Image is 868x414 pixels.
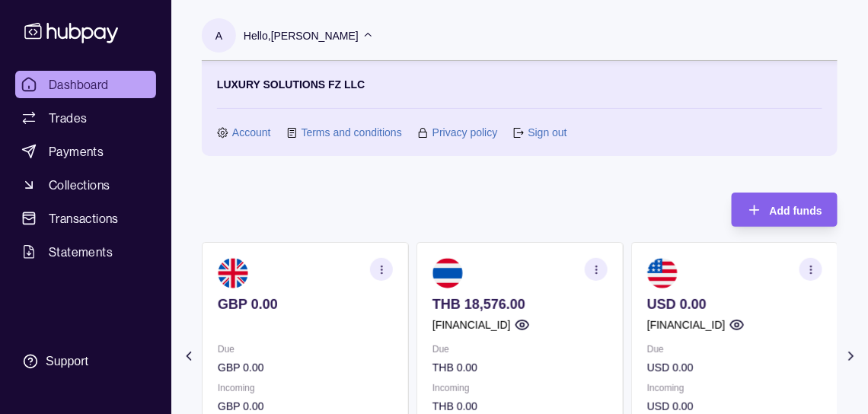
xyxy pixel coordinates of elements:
[232,124,271,141] a: Account
[432,380,608,396] p: Incoming
[49,109,87,127] span: Trades
[46,353,88,370] div: Support
[218,341,393,358] p: Due
[49,142,104,161] span: Payments
[15,346,156,377] a: Support
[49,243,113,261] span: Statements
[15,205,156,232] a: Transactions
[647,341,822,358] p: Due
[647,380,822,396] p: Incoming
[215,27,222,44] p: A
[49,75,109,94] span: Dashboard
[49,176,110,194] span: Collections
[432,359,608,376] p: THB 0.00
[15,138,156,165] a: Payments
[244,27,359,44] p: Hello, [PERSON_NAME]
[15,71,156,98] a: Dashboard
[732,193,838,227] button: Add funds
[432,317,511,333] p: [FINANCIAL_ID]
[647,296,822,313] p: USD 0.00
[15,238,156,266] a: Statements
[217,76,365,93] p: LUXURY SOLUTIONS FZ LLC
[218,258,248,288] img: gb
[647,258,678,288] img: us
[432,124,498,141] a: Privacy policy
[647,359,822,376] p: USD 0.00
[647,317,726,333] p: [FINANCIAL_ID]
[770,205,822,217] span: Add funds
[15,171,156,199] a: Collections
[432,296,608,313] p: THB 18,576.00
[49,209,119,228] span: Transactions
[302,124,402,141] a: Terms and conditions
[218,296,393,313] p: GBP 0.00
[218,359,393,376] p: GBP 0.00
[432,341,608,358] p: Due
[15,104,156,132] a: Trades
[218,380,393,396] p: Incoming
[432,258,463,288] img: th
[528,124,566,141] a: Sign out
